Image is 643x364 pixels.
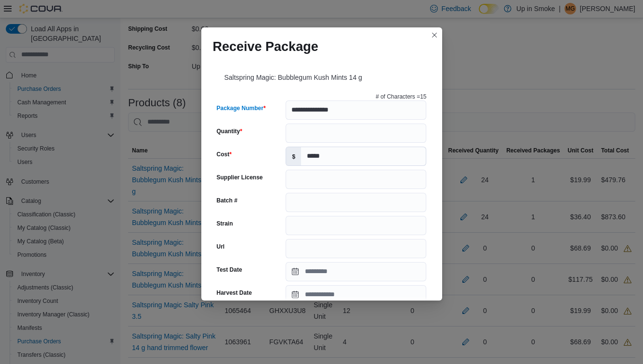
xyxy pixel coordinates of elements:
label: Quantity [217,127,242,135]
label: Strain [217,220,233,227]
label: Url [217,243,225,251]
label: Package Number [217,104,266,112]
p: # of Characters = 15 [376,93,427,100]
input: Press the down key to open a popover containing a calendar. [286,262,426,281]
label: Supplier License [217,174,263,181]
input: Press the down key to open a popover containing a calendar. [286,285,426,304]
h1: Receive Package [213,39,318,54]
label: Cost [217,151,232,158]
button: Closes this modal window [429,29,440,41]
label: $ [286,147,301,165]
label: Test Date [217,266,242,274]
label: Batch # [217,197,237,204]
label: Harvest Date [217,289,252,297]
div: Saltspring Magic: Bubblegum Kush Mints 14 g [213,62,431,89]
